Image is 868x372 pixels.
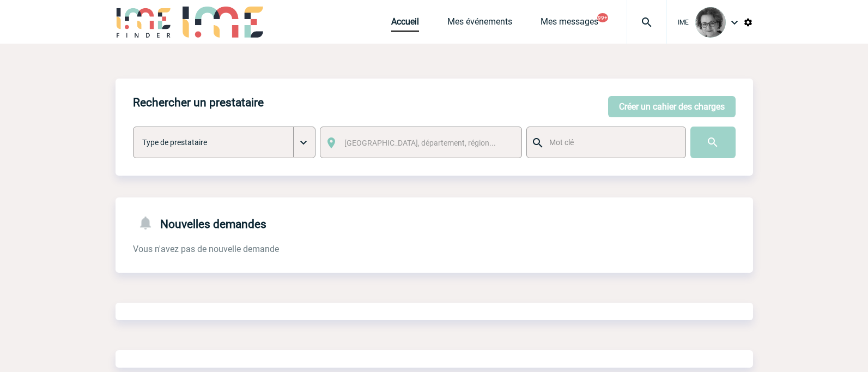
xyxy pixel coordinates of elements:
[678,19,689,26] span: IME
[116,7,172,38] img: IME-Finder
[133,215,266,231] h4: Nouvelles demandes
[447,16,512,32] a: Mes événements
[344,139,496,147] span: [GEOGRAPHIC_DATA], département, région...
[695,7,726,38] img: 101028-0.jpg
[391,16,419,32] a: Accueil
[690,127,736,158] input: Submit
[541,16,598,32] a: Mes messages
[137,215,160,231] img: notifications-24-px-g.png
[547,135,676,149] input: Mot clé
[597,13,608,22] button: 99+
[133,96,264,109] h4: Rechercher un prestataire
[133,244,279,254] span: Vous n'avez pas de nouvelle demande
